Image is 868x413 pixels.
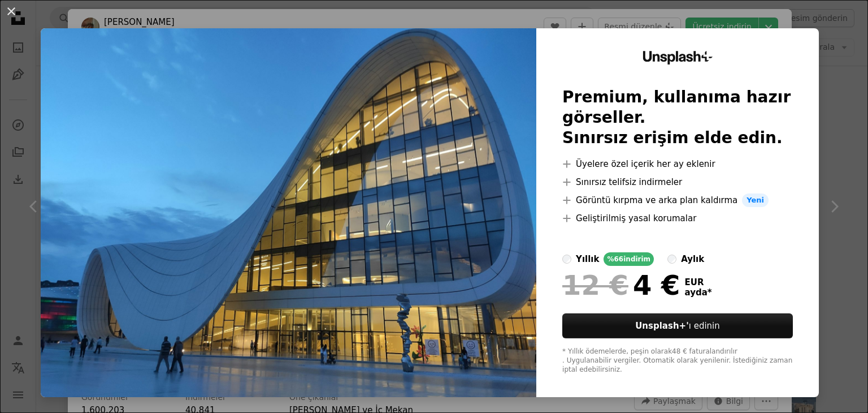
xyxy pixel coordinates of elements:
[747,196,764,204] font: Yeni
[633,269,680,301] font: 4 €
[562,313,793,338] button: Unsplash+'ı edinin
[576,159,715,169] font: Üyelere özel içerik her ay eklenir
[576,177,682,187] font: Sınırsız telifsiz indirmeler
[635,321,689,331] font: Unsplash+'
[607,255,623,263] font: %66
[562,255,571,264] input: yıllık%66indirim
[562,128,783,147] font: Sınırsız erişim elde edin.
[562,269,628,301] font: 12 €
[685,277,704,287] font: EUR
[672,347,737,355] font: 48 € faturalandırılır
[562,356,792,373] font: . Uygulanabilir vergiler. Otomatik olarak yenilenir. İstediğiniz zaman iptal edebilirsiniz.
[667,255,676,264] input: aylık
[689,321,720,331] font: ı edinin
[623,255,650,263] font: indirim
[681,254,704,264] font: aylık
[562,347,672,355] font: * Yıllık ödemelerde, peşin olarak
[576,195,737,205] font: Görüntü kırpma ve arka plan kaldırma
[685,287,708,298] font: ayda
[562,88,791,127] font: Premium, kullanıma hazır görseller.
[576,254,599,264] font: yıllık
[576,213,696,223] font: Geliştirilmiş yasal korumalar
